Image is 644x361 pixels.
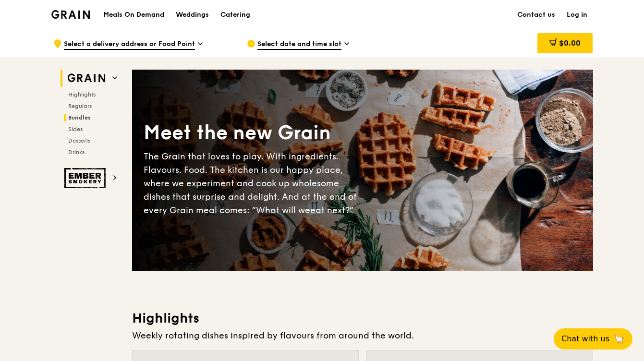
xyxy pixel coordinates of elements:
[132,329,593,342] div: Weekly rotating dishes inspired by flavours from around the world.
[68,137,90,144] span: Desserts
[257,39,341,50] span: Select date and time slot
[68,91,96,98] span: Highlights
[170,0,215,29] a: Weddings
[132,310,593,327] h3: Highlights
[561,0,593,29] a: Log in
[220,0,250,29] div: Catering
[613,333,625,345] span: 🦙
[64,39,195,50] span: Select a delivery address or Food Point
[144,150,363,217] div: The Grain that loves to play. With ingredients. Flavours. Food. The kitchen is our happy place, w...
[64,70,109,87] img: Grain web logo
[68,103,92,109] span: Regulars
[68,126,83,132] span: Sides
[51,10,90,19] img: Grain
[310,205,353,216] span: eat next?”
[68,149,85,156] span: Drinks
[103,10,164,20] h1: Meals On Demand
[64,168,109,188] img: Ember Smokery web logo
[68,114,91,121] span: Bundles
[215,0,256,29] a: Catering
[144,120,363,146] div: Meet the new Grain
[559,38,581,48] span: $0.00
[511,0,561,29] a: Contact us
[176,0,209,29] div: Weddings
[561,333,609,345] span: Chat with us
[554,328,632,349] button: Chat with us🦙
